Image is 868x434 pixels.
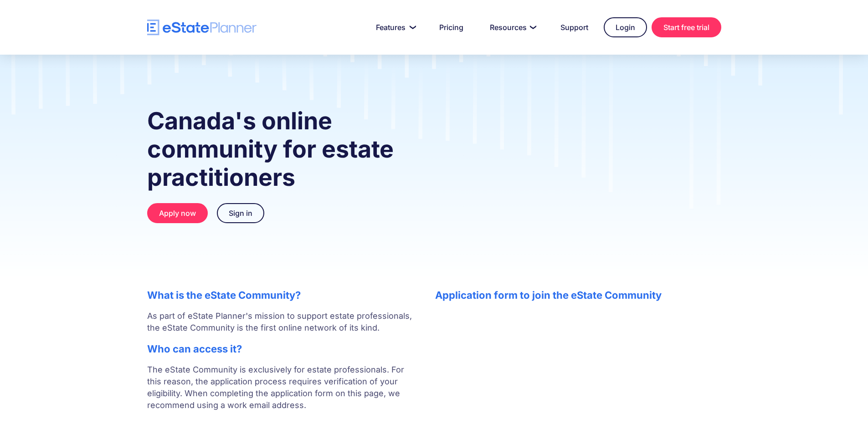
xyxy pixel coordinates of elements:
[147,343,417,355] h2: Who can access it?
[479,18,545,36] a: Resources
[217,203,264,223] a: Sign in
[147,20,257,36] a: home
[550,18,599,36] a: Support
[604,17,647,37] a: Login
[147,289,417,301] h2: What is the eState Community?
[147,364,417,423] p: The eState Community is exclusively for estate professionals. For this reason, the application pr...
[365,18,424,36] a: Features
[435,289,721,301] h2: Application form to join the eState Community
[428,18,474,36] a: Pricing
[652,17,721,37] a: Start free trial
[147,310,417,334] p: As part of eState Planner's mission to support estate professionals, the eState Community is the ...
[147,203,208,223] a: Apply now
[147,107,394,192] strong: Canada's online community for estate practitioners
